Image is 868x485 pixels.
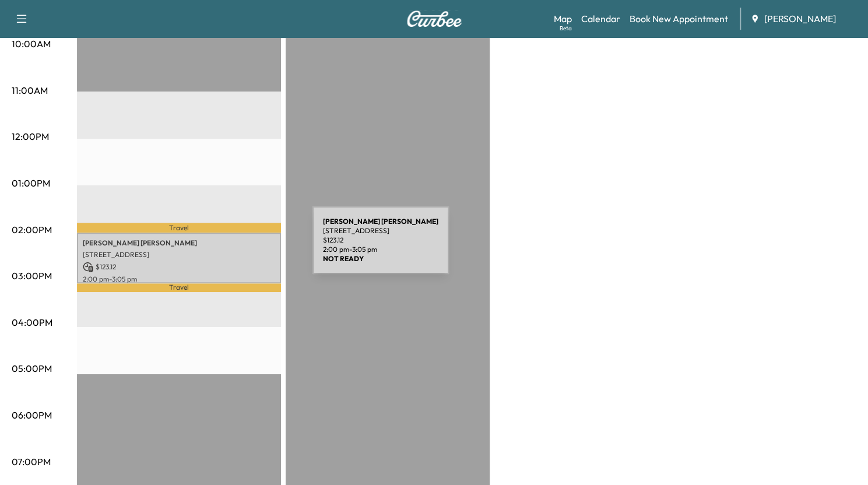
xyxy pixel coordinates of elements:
[12,455,51,469] p: 07:00PM
[560,24,572,33] div: Beta
[554,12,572,26] a: MapBeta
[77,223,281,232] p: Travel
[12,223,52,237] p: 02:00PM
[581,12,620,26] a: Calendar
[12,176,50,190] p: 01:00PM
[12,361,52,375] p: 05:00PM
[83,262,275,272] p: $ 123.12
[12,315,52,329] p: 04:00PM
[12,83,48,97] p: 11:00AM
[77,283,281,292] p: Travel
[83,275,275,284] p: 2:00 pm - 3:05 pm
[406,10,462,27] img: Curbee Logo
[83,238,275,248] p: [PERSON_NAME] [PERSON_NAME]
[764,12,836,26] span: [PERSON_NAME]
[83,250,275,259] p: [STREET_ADDRESS]
[12,269,52,283] p: 03:00PM
[12,408,52,422] p: 06:00PM
[12,129,49,143] p: 12:00PM
[12,37,51,51] p: 10:00AM
[630,12,728,26] a: Book New Appointment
